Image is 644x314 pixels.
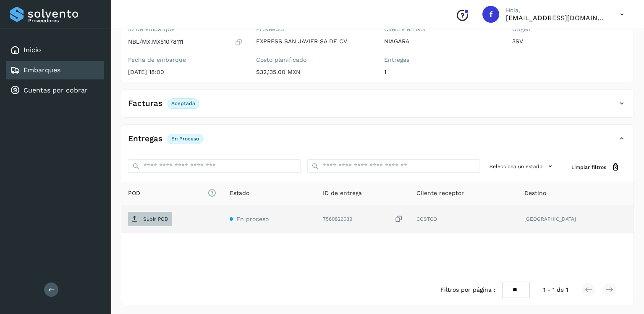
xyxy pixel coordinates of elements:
div: EntregasEn proceso [121,132,634,153]
button: Limpiar filtros [565,159,627,175]
span: Limpiar filtros [571,164,606,171]
p: 1 [384,69,499,76]
div: FacturasAceptada [121,96,634,117]
label: Entregas [384,56,499,63]
label: Origen [512,26,627,33]
p: NBL/MX.MX51078111 [128,38,183,45]
div: Inicio [6,41,104,59]
p: 3SV [512,38,627,45]
label: Costo planificado [256,56,371,63]
td: [GEOGRAPHIC_DATA] [518,205,634,233]
label: Fecha de embarque [128,56,243,63]
a: Embarques [24,66,60,74]
label: Proveedor [256,26,371,33]
label: ID de embarque [128,26,243,33]
span: Estado [230,189,249,198]
p: NIAGARA [384,38,499,45]
p: EXPRESS SAN JAVIER SA DE CV [256,38,371,45]
p: [DATE] 18:00 [128,69,243,76]
div: Cuentas por cobrar [6,81,104,100]
button: Selecciona un estado [486,159,558,173]
span: 1 - 1 de 1 [543,285,568,294]
span: POD [128,189,216,198]
span: Cliente receptor [416,189,463,198]
span: ID de entrega [323,189,362,198]
p: facturacion@expresssanjavier.com [506,14,607,22]
p: $32,135.00 MXN [256,69,371,76]
p: Hola, [506,7,607,14]
a: Inicio [24,46,41,54]
div: Embarques [6,61,104,79]
h4: Facturas [128,99,162,108]
button: Subir POD [128,212,172,226]
span: Destino [524,189,546,198]
a: Cuentas por cobrar [24,86,88,94]
label: Cliente emisor [384,26,499,33]
h4: Entregas [128,134,162,144]
p: Proveedores [28,18,101,24]
p: En proceso [171,136,199,142]
td: COSTCO [409,205,518,233]
span: Filtros por página : [440,285,495,294]
p: Aceptada [171,100,195,106]
div: 7560826039 [323,215,403,224]
p: Subir POD [143,216,168,222]
span: En proceso [236,216,269,222]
